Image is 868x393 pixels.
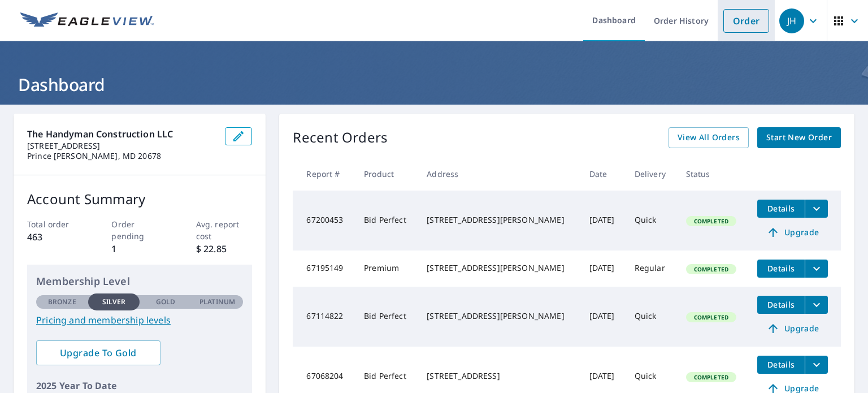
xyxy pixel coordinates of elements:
[757,223,828,241] a: Upgrade
[779,8,804,33] div: JH
[580,157,626,191] th: Date
[36,274,243,289] p: Membership Level
[626,287,677,347] td: Quick
[293,157,355,191] th: Report #
[427,310,571,322] div: [STREET_ADDRESS][PERSON_NAME]
[293,127,388,148] p: Recent Orders
[427,370,571,382] div: [STREET_ADDRESS]
[20,12,154,29] img: EV Logo
[196,242,253,256] p: $ 22.85
[805,356,828,374] button: filesDropdownBtn-67068204
[764,359,798,370] span: Details
[757,319,828,338] a: Upgrade
[757,296,805,314] button: detailsBtn-67114822
[27,189,252,209] p: Account Summary
[805,200,828,218] button: filesDropdownBtn-67200453
[580,191,626,251] td: [DATE]
[27,218,84,230] p: Total order
[687,217,735,225] span: Completed
[677,157,749,191] th: Status
[580,287,626,347] td: [DATE]
[678,131,740,145] span: View All Orders
[580,251,626,287] td: [DATE]
[293,191,355,251] td: 67200453
[36,379,243,392] p: 2025 Year To Date
[766,131,832,145] span: Start New Order
[626,191,677,251] td: Quick
[805,296,828,314] button: filesDropdownBtn-67114822
[626,251,677,287] td: Regular
[687,265,735,273] span: Completed
[48,297,76,307] p: Bronze
[355,191,418,251] td: Bid Perfect
[687,373,735,381] span: Completed
[757,356,805,374] button: detailsBtn-67068204
[418,157,580,191] th: Address
[626,157,677,191] th: Delivery
[27,230,84,244] p: 463
[102,297,126,307] p: Silver
[27,127,216,141] p: The Handyman Construction LLC
[196,218,253,242] p: Avg. report cost
[757,127,841,148] a: Start New Order
[427,214,571,226] div: [STREET_ADDRESS][PERSON_NAME]
[427,262,571,274] div: [STREET_ADDRESS][PERSON_NAME]
[27,141,216,151] p: [STREET_ADDRESS]
[355,287,418,347] td: Bid Perfect
[687,313,735,321] span: Completed
[723,9,769,33] a: Order
[111,242,168,256] p: 1
[764,322,821,335] span: Upgrade
[757,200,805,218] button: detailsBtn-67200453
[111,218,168,242] p: Order pending
[36,313,243,327] a: Pricing and membership levels
[156,297,175,307] p: Gold
[45,347,151,359] span: Upgrade To Gold
[764,299,798,310] span: Details
[805,260,828,278] button: filesDropdownBtn-67195149
[669,127,749,148] a: View All Orders
[764,263,798,274] span: Details
[355,251,418,287] td: Premium
[293,251,355,287] td: 67195149
[293,287,355,347] td: 67114822
[764,226,821,239] span: Upgrade
[199,297,235,307] p: Platinum
[355,157,418,191] th: Product
[27,151,216,161] p: Prince [PERSON_NAME], MD 20678
[757,260,805,278] button: detailsBtn-67195149
[764,203,798,214] span: Details
[14,73,854,96] h1: Dashboard
[36,340,160,365] a: Upgrade To Gold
